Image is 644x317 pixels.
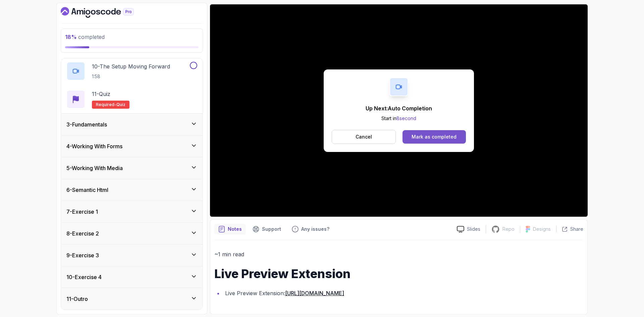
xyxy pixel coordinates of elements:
[356,134,372,140] p: Cancel
[412,134,457,140] div: Mark as completed
[396,115,416,121] span: 8 second
[288,224,333,234] button: Feedback button
[61,157,203,179] button: 5-Working With Media
[116,102,125,107] span: quiz
[92,90,110,98] p: 11 - Quiz
[65,34,105,40] span: completed
[66,273,102,281] h3: 10 - Exercise 4
[214,267,583,280] h1: Live Preview Extension
[228,226,242,232] p: Notes
[467,226,480,232] p: Slides
[502,226,515,232] p: Repo
[92,73,170,80] p: 1:58
[66,186,108,194] h3: 6 - Semantic Html
[61,136,203,157] button: 4-Working With Forms
[61,245,203,266] button: 9-Exercise 3
[366,104,432,112] p: Up Next: Auto Completion
[223,288,583,298] li: Live Preview Extension:
[66,62,197,81] button: 10-The Setup Moving Forward1:58
[285,290,344,297] a: [URL][DOMAIN_NAME]
[66,208,98,216] h3: 7 - Exercise 1
[332,130,396,144] button: Cancel
[66,295,88,303] h3: 11 - Outro
[61,114,203,135] button: 3-Fundamentals
[66,229,99,237] h3: 8 - Exercise 2
[65,34,77,40] span: 18 %
[66,142,122,150] h3: 4 - Working With Forms
[301,226,329,232] p: Any issues?
[96,102,116,107] span: Required-
[533,226,551,232] p: Designs
[210,4,588,217] iframe: 9 - Live Preview
[61,201,203,222] button: 7-Exercise 1
[556,226,583,232] button: Share
[214,224,246,234] button: notes button
[262,226,281,232] p: Support
[214,250,583,259] p: ~1 min read
[366,115,432,122] p: Start in
[92,62,170,70] p: 10 - The Setup Moving Forward
[61,223,203,244] button: 8-Exercise 2
[66,164,123,172] h3: 5 - Working With Media
[66,90,197,109] button: 11-QuizRequired-quiz
[61,179,203,201] button: 6-Semantic Html
[61,288,203,310] button: 11-Outro
[249,224,285,234] button: Support button
[66,251,99,259] h3: 9 - Exercise 3
[402,130,466,144] button: Mark as completed
[66,120,107,128] h3: 3 - Fundamentals
[570,226,583,232] p: Share
[451,226,486,233] a: Slides
[61,266,203,288] button: 10-Exercise 4
[61,7,149,18] a: Dashboard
